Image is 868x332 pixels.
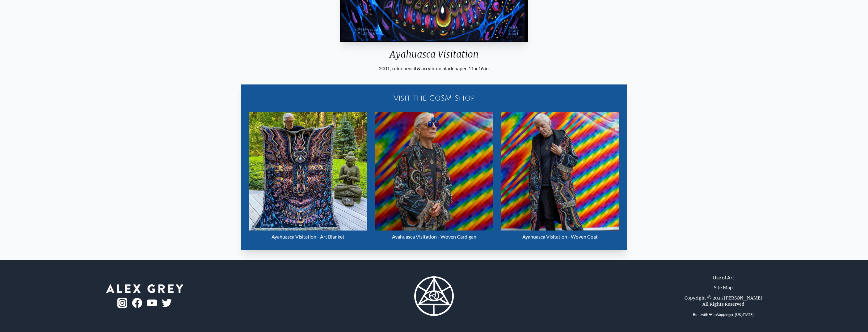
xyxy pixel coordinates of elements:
[375,112,493,231] img: Ayahuasca Visitation - Woven Cardigan
[716,312,754,317] a: Wappinger, [US_STATE]
[375,112,493,243] a: Ayahuasca Visitation - Woven Cardigan
[338,65,530,72] div: 2001, color pencil & acrylic on black paper, 11 x 16 in.
[702,301,744,307] div: All Rights Reserved
[162,299,172,307] img: twitter-logo.png
[245,88,623,108] a: Visit the CoSM Shop
[132,298,142,308] img: fb-logo.png
[147,300,157,307] img: youtube-logo.png
[249,112,367,243] a: Ayahuasca Visitation - Art Blanket
[375,231,493,243] div: Ayahuasca Visitation - Woven Cardigan
[501,112,619,231] img: Ayahuasca Visitation - Woven Coat
[501,231,619,243] div: Ayahuasca Visitation - Woven Coat
[249,112,367,231] img: Ayahuasca Visitation - Art Blanket
[714,284,733,291] a: Site Map
[713,274,734,281] a: Use of Art
[690,310,756,320] div: Built with ❤ in
[338,49,530,65] div: Ayahuasca Visitation
[249,231,367,243] div: Ayahuasca Visitation - Art Blanket
[685,295,762,301] div: Copyright © 2025 [PERSON_NAME]
[501,112,619,243] a: Ayahuasca Visitation - Woven Coat
[117,298,127,308] img: ig-logo.png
